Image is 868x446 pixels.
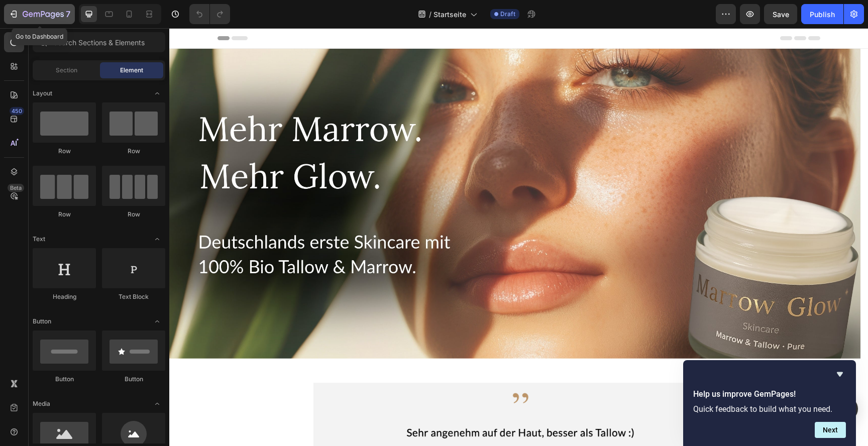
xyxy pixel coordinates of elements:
div: Beta [8,184,24,192]
span: Section [56,66,77,75]
p: Quick feedback to build what you need. [693,404,846,414]
div: Row [102,147,165,156]
div: Row [33,147,96,156]
iframe: Design area [169,28,868,446]
div: Help us improve GemPages! [693,368,846,438]
span: Layout [33,89,52,98]
h2: Help us improve GemPages! [693,388,846,400]
span: Toggle open [149,85,165,101]
div: Button [102,375,165,384]
p: 7 [66,8,70,20]
span: Toggle open [149,231,165,247]
div: Row [33,210,96,219]
span: Save [773,10,789,19]
div: 450 [10,107,24,115]
span: / [429,9,431,20]
input: Search Sections & Elements [33,32,165,52]
div: Heading [33,292,96,301]
span: Element [120,66,143,75]
button: Next question [815,422,846,438]
span: Toggle open [149,313,165,329]
div: Undo/Redo [189,4,230,24]
span: Draft [500,10,515,19]
button: Hide survey [834,368,846,380]
button: Save [764,4,797,24]
div: Publish [810,9,835,20]
div: Row [102,210,165,219]
button: Publish [801,4,843,24]
div: Text Block [102,292,165,301]
span: Toggle open [149,396,165,412]
div: Button [33,375,96,384]
span: Button [33,317,51,326]
button: 7 [4,4,75,24]
span: Text [33,235,45,244]
span: Media [33,399,50,408]
span: Startseite [433,9,466,20]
